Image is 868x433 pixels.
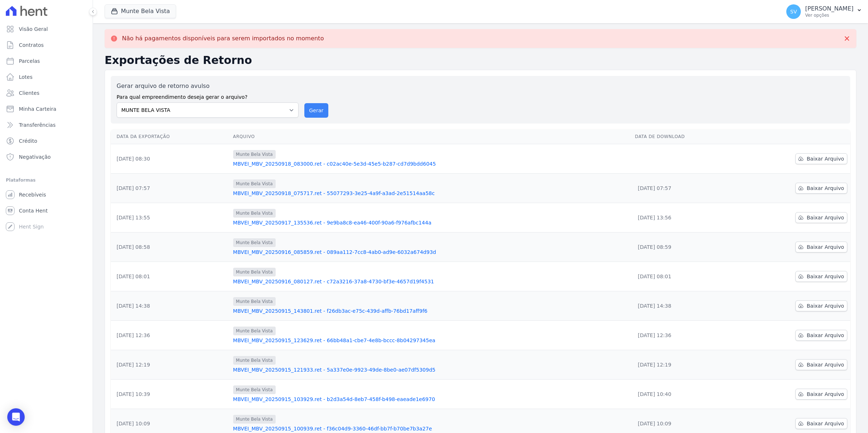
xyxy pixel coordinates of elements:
td: [DATE] 07:57 [111,174,230,203]
button: SV [PERSON_NAME] Ver opções [780,1,868,22]
span: Lotes [19,73,33,81]
th: Data de Download [632,129,739,144]
td: [DATE] 10:40 [632,380,739,409]
div: Open Intercom Messenger [7,408,25,426]
span: Munte Bela Vista [233,268,276,276]
span: Munte Bela Vista [233,238,276,247]
td: [DATE] 12:19 [111,350,230,380]
span: SV [790,9,797,14]
a: Transferências [3,118,90,132]
th: Data da Exportação [111,129,230,144]
a: Baixar Arquivo [795,183,847,194]
span: Baixar Arquivo [807,390,844,398]
a: Baixar Arquivo [795,153,847,164]
span: Munte Bela Vista [233,179,276,188]
p: Não há pagamentos disponíveis para serem importados no momento [122,35,324,42]
span: Baixar Arquivo [807,214,844,221]
a: Recebíveis [3,187,90,202]
th: Arquivo [230,129,632,144]
td: [DATE] 12:36 [632,321,739,350]
h2: Exportações de Retorno [105,54,856,67]
a: Minha Carteira [3,102,90,116]
a: Baixar Arquivo [795,300,847,311]
a: MBVEI_MBV_20250915_143801.ret - f26db3ac-e75c-439d-affb-76bd17aff9f6 [233,307,629,315]
a: Baixar Arquivo [795,389,847,400]
span: Munte Bela Vista [233,209,276,218]
span: Munte Bela Vista [233,327,276,335]
span: Transferências [19,121,56,129]
span: Munte Bela Vista [233,415,276,424]
td: [DATE] 08:01 [111,262,230,291]
span: Munte Bela Vista [233,297,276,306]
td: [DATE] 07:57 [632,174,739,203]
span: Recebíveis [19,191,46,198]
span: Minha Carteira [19,105,56,113]
a: MBVEI_MBV_20250915_103929.ret - b2d3a54d-8eb7-458f-b498-eaeade1e6970 [233,396,629,403]
span: Negativação [19,153,51,161]
a: MBVEI_MBV_20250917_135536.ret - 9e9ba8c8-ea46-400f-90a6-f976afbc144a [233,219,629,226]
span: Visão Geral [19,25,48,33]
a: MBVEI_MBV_20250915_121933.ret - 5a337e0e-9923-49de-8be0-ae07df5309d5 [233,366,629,373]
a: Baixar Arquivo [795,271,847,282]
a: Baixar Arquivo [795,418,847,429]
button: Gerar [304,103,328,118]
td: [DATE] 14:38 [111,291,230,321]
td: [DATE] 08:59 [632,232,739,262]
a: Baixar Arquivo [795,330,847,341]
span: Contratos [19,41,44,49]
td: [DATE] 08:58 [111,232,230,262]
td: [DATE] 12:36 [111,321,230,350]
a: MBVEI_MBV_20250918_075717.ret - 55077293-3e25-4a9f-a3ad-2e51514aa58c [233,190,629,197]
span: Baixar Arquivo [807,361,844,368]
span: Clientes [19,89,39,97]
p: [PERSON_NAME] [805,5,853,12]
td: [DATE] 14:38 [632,291,739,321]
a: Lotes [3,70,90,84]
div: Plataformas [6,176,87,185]
a: Baixar Arquivo [795,359,847,370]
span: Parcelas [19,57,40,65]
span: Crédito [19,137,37,145]
a: Crédito [3,134,90,148]
td: [DATE] 12:19 [632,350,739,380]
span: Baixar Arquivo [807,273,844,280]
td: [DATE] 13:55 [111,203,230,232]
a: MBVEI_MBV_20250915_123629.ret - 66bb48a1-cbe7-4e8b-bccc-8b04297345ea [233,337,629,344]
a: Clientes [3,86,90,100]
a: Negativação [3,150,90,164]
span: Baixar Arquivo [807,302,844,309]
span: Munte Bela Vista [233,356,276,365]
a: Baixar Arquivo [795,212,847,223]
span: Baixar Arquivo [807,155,844,162]
a: MBVEI_MBV_20250915_100939.ret - f36c04d9-3360-46df-bb7f-b70be7b3a27e [233,425,629,432]
a: Conta Hent [3,203,90,218]
span: Baixar Arquivo [807,185,844,192]
td: [DATE] 13:56 [632,203,739,232]
a: Parcelas [3,54,90,68]
button: Munte Bela Vista [105,4,176,18]
a: MBVEI_MBV_20250916_080127.ret - c72a3216-37a8-4730-bf3e-4657d19f4531 [233,278,629,285]
span: Munte Bela Vista [233,385,276,394]
td: [DATE] 08:01 [632,262,739,291]
span: Conta Hent [19,207,48,214]
label: Gerar arquivo de retorno avulso [117,82,299,90]
span: Baixar Arquivo [807,420,844,427]
label: Para qual empreendimento deseja gerar o arquivo? [117,90,299,101]
span: Baixar Arquivo [807,243,844,251]
a: Baixar Arquivo [795,242,847,252]
td: [DATE] 10:39 [111,380,230,409]
p: Ver opções [805,12,853,18]
td: [DATE] 08:30 [111,144,230,174]
a: MBVEI_MBV_20250916_085859.ret - 089aa112-7cc8-4ab0-ad9e-6032a674d93d [233,248,629,256]
a: Contratos [3,38,90,52]
a: Visão Geral [3,22,90,36]
span: Munte Bela Vista [233,150,276,159]
a: MBVEI_MBV_20250918_083000.ret - c02ac40e-5e3d-45e5-b287-cd7d9bdd6045 [233,160,629,167]
span: Baixar Arquivo [807,332,844,339]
